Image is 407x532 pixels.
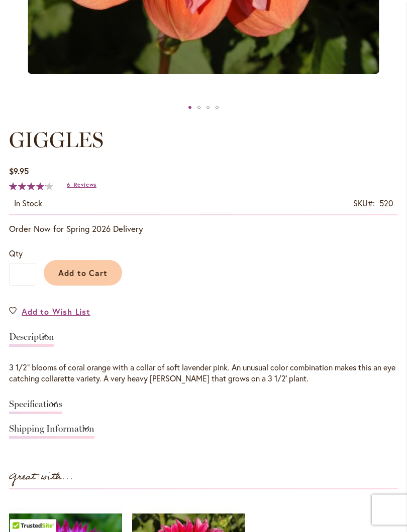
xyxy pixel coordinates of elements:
[9,127,104,153] span: GIGGLES
[9,306,90,318] a: Add to Wish List
[9,400,62,415] a: Specifications
[9,183,53,191] div: 84%
[22,306,90,318] span: Add to Wish List
[74,182,96,189] span: Reviews
[44,260,122,286] button: Add to Cart
[67,182,96,189] a: 6 Reviews
[9,166,29,177] span: $9.95
[9,328,398,445] div: Detailed Product Info
[213,100,222,115] div: GIGGLES
[58,268,108,279] span: Add to Cart
[9,333,54,347] a: Description
[14,198,42,210] div: Availability
[353,198,375,209] strong: SKU
[194,100,203,115] div: GIGGLES
[379,198,393,210] div: 520
[9,223,398,235] p: Order Now for Spring 2026 Delivery
[9,469,73,486] strong: Great with...
[9,248,23,259] span: Qty
[9,425,94,439] a: Shipping Information
[9,362,398,385] div: 3 1/2" blooms of coral orange with a collar of soft lavender pink. An unusual color combination m...
[185,100,194,115] div: GIGGLES
[203,100,213,115] div: GIGGLES
[8,496,36,524] iframe: Launch Accessibility Center
[14,198,42,209] span: In stock
[67,182,70,189] span: 6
